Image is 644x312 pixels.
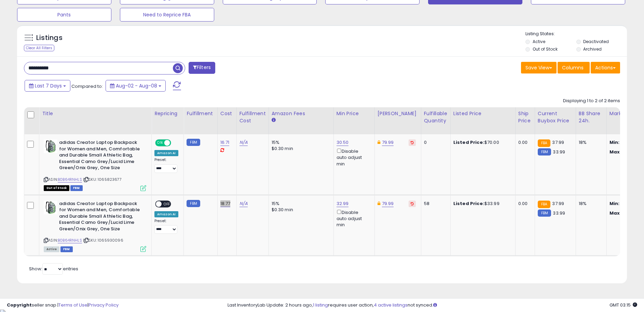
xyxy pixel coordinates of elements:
span: All listings that are currently out of stock and unavailable for purchase on Amazon [44,185,69,191]
b: Listed Price: [453,139,484,146]
label: Out of Stock [533,46,558,52]
small: FBA [538,201,550,208]
img: 51Qwmxa16GL._SL40_.jpg [44,201,57,214]
a: 18.77 [220,200,231,207]
button: Aug-02 - Aug-08 [106,80,166,92]
b: Listed Price: [453,200,484,207]
span: Aug-02 - Aug-08 [116,82,157,89]
span: Compared to: [71,83,103,90]
div: 18% [579,139,601,146]
div: 18% [579,201,601,207]
h5: Listings [36,33,63,43]
div: [PERSON_NAME] [378,110,418,117]
div: Title [42,110,149,117]
b: adidas Creator Laptop Backpack for Women and Men, Comfortable and Durable Small Athletic Bag, Ess... [59,139,142,173]
div: $33.99 [453,201,510,207]
button: Filters [189,62,215,74]
a: 32.99 [337,200,349,207]
span: ON [156,140,164,146]
a: 4 active listings [374,302,408,308]
label: Archived [583,46,602,52]
div: 0 [424,139,445,146]
div: seller snap | | [7,302,119,309]
span: 37.99 [552,200,564,207]
div: Fulfillable Quantity [424,110,448,124]
a: Terms of Use [58,302,87,308]
small: Amazon Fees. [272,117,276,123]
small: FBM [187,200,200,207]
label: Active [533,39,545,44]
div: Disable auto adjust min [337,208,369,228]
small: FBM [538,209,551,217]
span: Last 7 Days [35,82,62,89]
a: 30.50 [337,139,349,146]
strong: Min: [609,139,620,146]
button: Columns [558,62,590,73]
a: N/A [239,200,248,207]
button: Actions [591,62,620,73]
div: Repricing [154,110,181,117]
small: FBM [538,148,551,155]
span: | SKU: 1065930096 [83,238,123,243]
small: FBA [538,139,550,147]
span: | SKU: 1065823677 [83,177,122,182]
button: Last 7 Days [25,80,70,92]
div: $0.30 min [272,146,328,152]
span: 33.99 [553,149,565,155]
b: adidas Creator Laptop Backpack for Women and Men, Comfortable and Durable Small Athletic Bag, Ess... [59,201,142,234]
strong: Max: [609,149,621,155]
div: Preset: [154,158,178,173]
a: 79.99 [382,200,394,207]
span: 2025-08-16 03:15 GMT [609,302,637,308]
div: $0.30 min [272,207,328,213]
span: Columns [562,64,584,71]
div: Amazon Fees [272,110,331,117]
button: Need to Reprice FBA [120,8,214,22]
strong: Min: [609,200,620,207]
div: Last InventoryLab Update: 2 hours ago, requires user action, not synced. [228,302,637,309]
a: B0B64RNHLS [58,238,82,243]
div: Clear All Filters [24,45,54,51]
div: BB Share 24h. [579,110,604,124]
div: 15% [272,201,328,207]
strong: Max: [609,210,621,216]
a: 1 listing [313,302,328,308]
span: FBM [70,185,83,191]
img: 51Qwmxa16GL._SL40_.jpg [44,139,57,153]
div: 0.00 [518,201,530,207]
div: 58 [424,201,445,207]
div: ASIN: [44,139,146,190]
a: B0B64RNHLS [58,177,82,182]
div: Listed Price [453,110,512,117]
span: 33.99 [553,210,565,216]
div: $70.00 [453,139,510,146]
button: Save View [521,62,557,73]
div: Min Price [337,110,372,117]
span: OFF [162,201,173,207]
button: Pants [17,8,111,22]
a: Privacy Policy [88,302,119,308]
div: Ship Price [518,110,532,124]
div: Amazon AI [154,150,178,156]
div: Current Buybox Price [538,110,573,124]
strong: Copyright [7,302,32,308]
div: Fulfillment [187,110,214,117]
div: Fulfillment Cost [239,110,266,124]
label: Deactivated [583,39,609,44]
span: FBM [60,246,73,252]
a: 16.71 [220,139,230,146]
div: ASIN: [44,201,146,251]
div: Disable auto adjust min [337,147,369,167]
div: Cost [220,110,234,117]
a: N/A [239,139,248,146]
span: 37.99 [552,139,564,146]
div: 0.00 [518,139,530,146]
span: Show: entries [29,266,78,272]
small: FBM [187,139,200,146]
a: 79.99 [382,139,394,146]
div: Displaying 1 to 2 of 2 items [563,98,620,104]
div: 15% [272,139,328,146]
p: Listing States: [525,31,627,37]
span: All listings currently available for purchase on Amazon [44,246,59,252]
span: OFF [170,140,181,146]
